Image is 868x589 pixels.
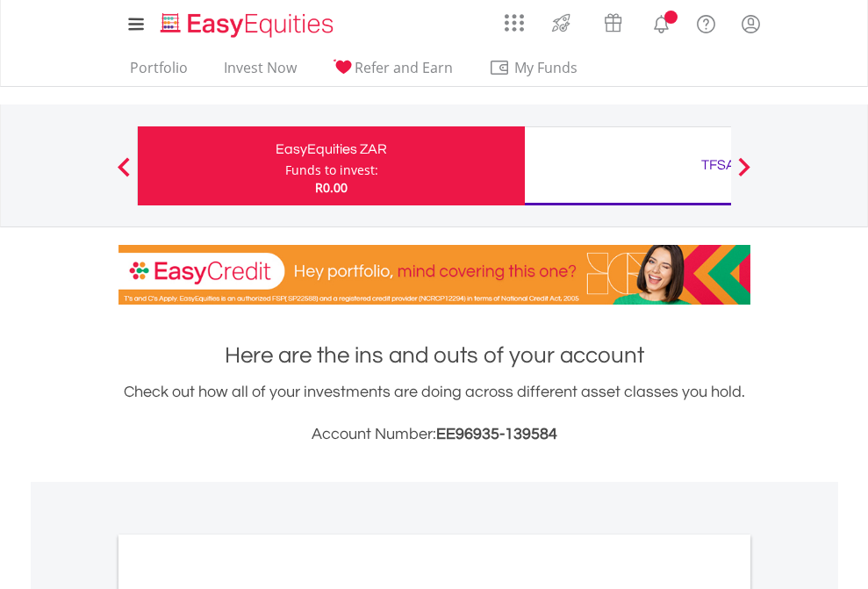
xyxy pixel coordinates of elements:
span: EE96935-139584 [436,426,557,442]
div: Funds to invest: [285,162,378,179]
a: Invest Now [217,59,304,86]
a: Notifications [639,4,684,40]
img: EasyCredit Promotion Banner [118,245,750,305]
a: AppsGrid [493,4,535,32]
span: Refer and Earn [355,58,453,77]
a: Portfolio [123,59,195,86]
a: Vouchers [587,4,639,37]
div: EasyEquities ZAR [148,137,514,162]
span: My Funds [489,56,604,79]
h3: Account Number: [118,422,750,447]
h1: Here are the ins and outs of your account [118,340,750,371]
a: FAQ's and Support [684,4,728,40]
img: EasyEquities_Logo.png [157,11,341,40]
div: Check out how all of your investments are doing across different asset classes you hold. [118,380,750,447]
img: vouchers-v2.svg [599,9,628,37]
img: thrive-v2.svg [547,9,576,37]
a: Home page [154,4,341,40]
a: My Profile [728,4,773,43]
span: R0.00 [315,179,348,196]
button: Previous [106,166,141,183]
img: grid-menu-icon.svg [505,13,524,32]
a: Refer and Earn [326,59,460,86]
button: Next [727,166,762,183]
